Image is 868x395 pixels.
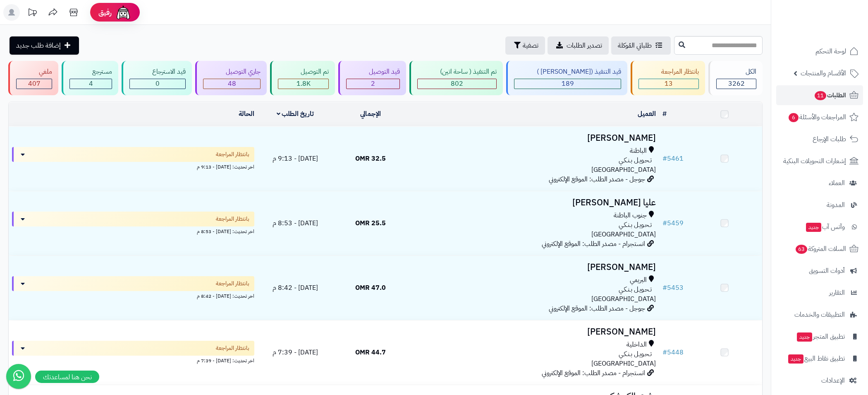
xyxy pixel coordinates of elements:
[813,133,846,145] span: طلبات الإرجاع
[776,173,863,193] a: العملاء
[16,41,61,51] span: إضافة طلب جديد
[662,109,667,119] a: #
[273,218,318,228] span: [DATE] - 8:53 م
[629,61,707,95] a: بانتظار المراجعة 13
[776,305,863,325] a: التطبيقات والخدمات
[794,309,845,320] span: التطبيقات والخدمات
[567,41,602,51] span: تصدير الطلبات
[796,331,845,342] span: تطبيق المتجر
[194,61,268,95] a: جاري التوصيل 48
[12,226,254,235] div: اخر تحديث: [DATE] - 8:53 م
[12,162,254,171] div: اخر تحديث: [DATE] - 9:13 م
[662,283,684,293] a: #5453
[417,67,497,77] div: تم التنفيذ ( ساحة اتين)
[827,199,845,211] span: المدونة
[12,356,254,364] div: اخر تحديث: [DATE] - 7:39 م
[548,36,609,55] a: تصدير الطلبات
[591,165,656,175] span: [GEOGRAPHIC_DATA]
[829,287,845,299] span: التقارير
[216,344,249,352] span: بانتظار المراجعة
[638,67,699,77] div: بانتظار المراجعة
[7,61,60,95] a: ملغي 407
[821,375,845,386] span: الإعدادات
[662,218,667,228] span: #
[662,154,667,164] span: #
[277,109,314,119] a: تاريخ الطلب
[514,79,621,89] div: 189
[278,67,329,77] div: تم التوصيل
[411,327,656,337] h3: [PERSON_NAME]
[542,239,645,249] span: انستجرام - مصدر الطلب: الموقع الإلكتروني
[203,79,260,89] div: 48
[523,41,538,51] span: تصفية
[22,4,43,23] a: تحديثات المنصة
[789,113,799,122] span: 6
[278,79,328,89] div: 1797
[797,332,812,342] span: جديد
[505,61,629,95] a: قيد التنفيذ ([PERSON_NAME] ) 189
[788,354,803,364] span: جديد
[360,109,381,119] a: الإجمالي
[619,285,652,294] span: تـحـويـل بـنـكـي
[776,261,863,281] a: أدوات التسويق
[783,155,846,167] span: إشعارات التحويلات البنكية
[776,129,863,149] a: طلبات الإرجاع
[10,36,79,55] a: إضافة طلب جديد
[639,79,698,89] div: 13
[562,79,574,89] span: 189
[273,154,318,164] span: [DATE] - 9:13 م
[662,283,667,293] span: #
[130,79,185,89] div: 0
[728,79,745,89] span: 3262
[591,294,656,304] span: [GEOGRAPHIC_DATA]
[665,79,673,89] span: 13
[239,109,254,119] a: الحالة
[795,243,846,255] span: السلات المتروكة
[17,79,52,89] div: 407
[297,79,311,89] span: 1.8K
[812,23,860,41] img: logo-2.png
[662,347,667,357] span: #
[549,303,645,313] span: جوجل - مصدر الطلب: الموقع الإلكتروني
[776,107,863,127] a: المراجعات والأسئلة6
[716,67,756,77] div: الكل
[776,371,863,390] a: الإعدادات
[505,36,545,55] button: تصفية
[776,239,863,259] a: السلات المتروكة63
[776,195,863,215] a: المدونة
[776,85,863,105] a: الطلبات11
[70,79,112,89] div: 4
[203,67,261,77] div: جاري التوصيل
[619,156,652,165] span: تـحـويـل بـنـكـي
[809,265,845,277] span: أدوات التسويق
[638,109,656,119] a: العميل
[815,91,826,100] span: 11
[346,67,400,77] div: قيد التوصيل
[776,41,863,61] a: لوحة التحكم
[89,79,93,89] span: 4
[549,174,645,184] span: جوجل - مصدر الطلب: الموقع الإلكتروني
[806,223,821,232] span: جديد
[129,67,186,77] div: قيد الاسترجاع
[662,154,684,164] a: #5461
[776,283,863,303] a: التقارير
[788,111,846,123] span: المراجعات والأسئلة
[662,218,684,228] a: #5459
[411,133,656,143] h3: [PERSON_NAME]
[815,46,846,57] span: لوحة التحكم
[451,79,463,89] span: 802
[120,61,194,95] a: قيد الاسترجاع 0
[216,279,249,288] span: بانتظار المراجعة
[60,61,120,95] a: مسترجع 4
[28,79,41,89] span: 407
[619,220,652,230] span: تـحـويـل بـنـكـي
[355,283,386,293] span: 47.0 OMR
[216,215,249,223] span: بانتظار المراجعة
[776,327,863,347] a: تطبيق المتجرجديد
[355,347,386,357] span: 44.7 OMR
[801,67,846,79] span: الأقسام والمنتجات
[630,146,647,156] span: الباطنة
[619,349,652,359] span: تـحـويـل بـنـكـي
[591,229,656,239] span: [GEOGRAPHIC_DATA]
[216,150,249,159] span: بانتظار المراجعة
